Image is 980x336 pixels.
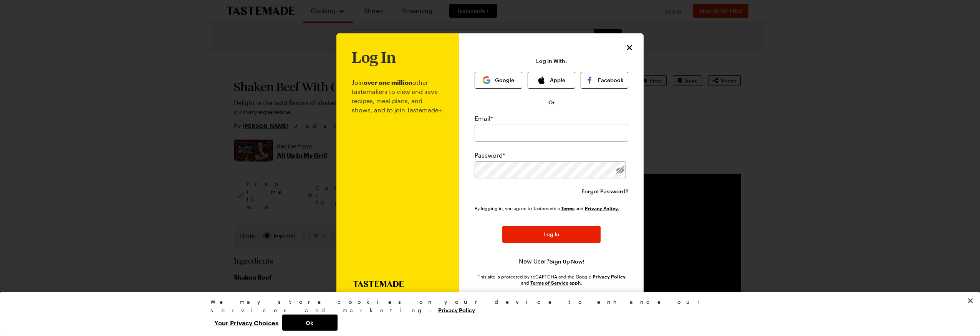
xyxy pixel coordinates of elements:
div: By logging in, you agree to Tastemade's and [475,204,622,212]
span: New User? [519,257,550,265]
span: Log In [543,231,560,238]
h1: Log In [352,49,396,66]
p: Log In With: [536,58,567,64]
b: over one million [364,79,412,86]
p: Join other tastemakers to view and save recipes, meal plans, and shows, and to join Tastemade+. [352,66,444,280]
button: Apple [528,72,575,89]
button: Forgot Password? [581,188,628,195]
button: Google [475,72,522,89]
label: Email [475,114,493,123]
div: This site is protected by reCAPTCHA and the Google and apply. [475,273,628,286]
button: Sign Up Now! [550,258,584,265]
button: Close [624,43,634,53]
a: Google Terms of Service [530,279,568,286]
button: Log In [502,226,601,243]
label: Password [475,151,505,160]
a: Tastemade Terms of Service [561,205,574,211]
button: Facebook [581,72,628,89]
button: Ok [282,315,338,331]
button: Close [962,292,979,309]
span: Or [548,99,555,106]
div: Privacy [210,298,763,331]
a: More information about your privacy, opens in a new tab [438,306,475,313]
button: Your Privacy Choices [210,315,282,331]
a: Google Privacy Policy [593,273,626,280]
a: Tastemade Privacy Policy [585,205,619,211]
div: We may store cookies on your device to enhance our services and marketing. [210,298,763,315]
